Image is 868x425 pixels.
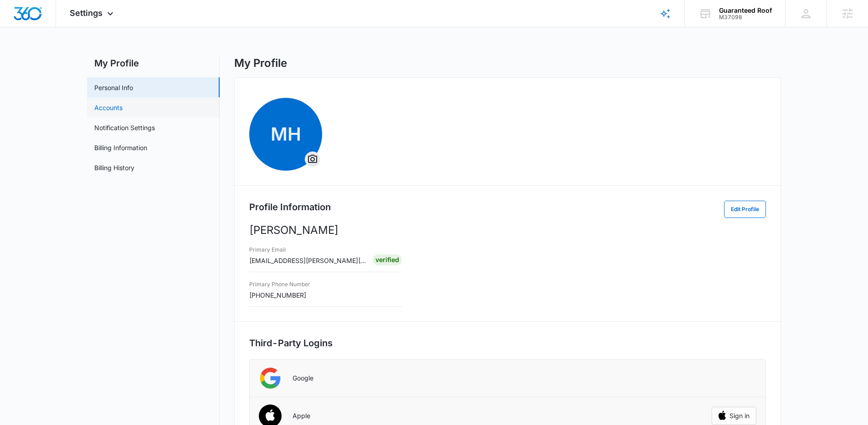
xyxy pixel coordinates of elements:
img: Google [259,367,282,390]
a: Billing Information [94,143,147,152]
a: Billing History [94,163,134,172]
h1: My Profile [234,56,287,70]
img: website_grey.svg [15,24,22,31]
button: Overflow Menu [305,152,320,167]
div: Verified [373,254,402,265]
h3: Primary Email [249,246,366,254]
button: Sign in [712,407,756,425]
p: Google [293,374,313,382]
div: [PHONE_NUMBER] [249,278,310,300]
a: Notification Settings [94,123,155,132]
h2: Third-Party Logins [249,336,766,350]
span: MH [249,98,322,171]
span: MHOverflow Menu [249,98,322,171]
img: tab_domain_overview_orange.svg [25,53,32,60]
iframe: Sign in with Google Button [631,368,761,388]
img: logo_orange.svg [15,15,22,22]
h2: Profile Information [249,200,331,214]
a: Personal Info [94,83,133,92]
div: Keywords by Traffic [101,54,154,60]
h2: My Profile [87,56,220,70]
div: v 4.0.25 [26,15,45,22]
p: [PERSON_NAME] [249,222,766,238]
p: Apple [293,412,310,420]
h3: Primary Phone Number [249,280,310,288]
img: tab_keywords_by_traffic_grey.svg [91,53,98,60]
span: Settings [70,8,103,18]
a: Accounts [94,103,123,112]
button: Edit Profile [724,201,766,218]
div: Domain Overview [35,54,82,60]
div: account name [719,7,772,14]
span: [EMAIL_ADDRESS][PERSON_NAME][DOMAIN_NAME] [249,257,411,264]
div: Domain: [DOMAIN_NAME] [24,24,100,31]
div: account id [719,14,772,20]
